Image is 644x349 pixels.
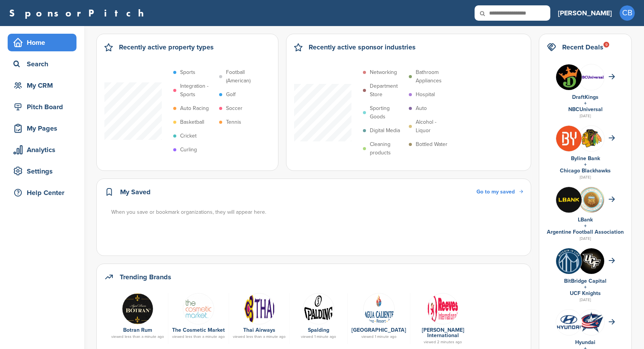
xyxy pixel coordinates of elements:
span: Go to my saved [476,188,515,195]
p: Bottled Water [416,140,447,149]
p: Integration - Sports [180,82,215,99]
a: Byline Bank [571,155,600,162]
a: Go to my saved [476,188,523,196]
img: Tardm8ao 400x400 [579,248,604,274]
img: Mekkrcj8 400x400 [579,187,604,213]
span: CB [620,5,635,21]
div: When you save or bookmark organizations, they will appear here. [111,208,524,216]
img: ag0puoq 400x400 [556,187,582,213]
img: Ree [427,293,459,324]
p: Curling [180,146,197,154]
a: Screen shot 2015 04 27 at 4.33.29 pm [172,293,225,324]
p: Sporting Goods [370,104,405,121]
a: NBCUniversal [568,106,603,113]
img: Nbcuniversal 400x400 [579,64,604,90]
p: Department Store [370,82,405,99]
div: viewed less than a minute ago [233,335,286,339]
a: DraftKings [572,94,598,100]
p: Auto [416,104,427,113]
a: My CRM [8,77,76,94]
a: Spalding [308,327,329,333]
a: Hyundai [575,339,595,346]
div: [DATE] [547,297,624,303]
img: Screen shot 2016 08 15 at 1.23.01 pm [556,314,582,331]
div: Pitch Board [11,100,76,114]
div: [DATE] [547,113,624,120]
h3: [PERSON_NAME] [558,8,612,18]
a: + [584,161,587,168]
div: viewed 2 minutes ago [414,340,472,344]
div: Help Center [11,186,76,200]
a: LBank [578,216,593,223]
h2: Trending Brands [120,272,171,282]
div: Search [11,57,76,71]
div: Home [11,36,76,49]
a: Argentine Football Association [547,229,624,235]
a: Chicago Blackhawks [560,167,611,174]
a: Ree [414,293,472,324]
div: My CRM [11,79,76,92]
p: Soccer [226,104,242,113]
div: Settings [11,164,76,178]
h2: Recently active sponsor industries [309,42,416,52]
img: Open uri20141112 64162 w7ezf4?1415807816 [579,129,604,148]
div: My Pages [11,121,76,135]
img: I0zoso7r 400x400 [556,126,582,151]
p: Bathroom Appliances [416,68,451,85]
p: Basketball [180,118,204,126]
a: The Cosmetic Market [172,327,225,333]
a: + [584,284,587,290]
div: [DATE] [547,174,624,181]
h2: Recent Deals [562,42,603,52]
a: My Pages [8,120,76,137]
img: Open uri20141112 64162 6w5wq4?1415811489 [579,311,604,333]
a: Home [8,34,76,51]
a: Botran Rum [123,327,152,333]
a: [GEOGRAPHIC_DATA] [351,327,406,333]
div: viewed 1 minute ago [294,335,343,339]
a: Thai Airways [243,327,275,333]
p: Cricket [180,132,197,140]
a: [PERSON_NAME] [558,5,612,21]
a: Settings [8,162,76,180]
div: viewed less than a minute ago [111,335,164,339]
p: Golf [226,90,236,99]
div: 9 [603,42,609,48]
a: Data [294,293,343,324]
p: Networking [370,68,397,77]
p: Cleaning products [370,140,405,157]
a: + [584,100,587,107]
p: Tennis [226,118,241,126]
a: SponsorPitch [9,8,149,18]
div: Analytics [11,143,76,157]
img: Data [303,293,334,324]
img: Screen shot 2015 11 20 at 9.31.17 am [363,293,395,324]
div: [DATE] [547,235,624,242]
a: Search [8,55,76,73]
p: Football (American) [226,68,261,85]
a: + [584,223,587,229]
p: Sports [180,68,195,77]
a: Help Center [8,184,76,202]
img: Draftkings logo [556,64,582,90]
h2: Recently active property types [119,42,214,52]
a: Screen shot 2015 11 20 at 9.31.17 am [351,293,406,324]
img: Screen shot 2015 04 27 at 4.33.29 pm [183,293,214,324]
a: Tg logo [233,293,286,324]
a: BitBridge Capital [564,278,607,284]
a: Pitch Board [8,98,76,116]
a: [PERSON_NAME] International [422,327,464,339]
p: Alcohol - Liquor [416,118,451,135]
img: Data [122,293,153,324]
div: viewed less than a minute ago [172,335,225,339]
img: Tg logo [244,293,275,324]
div: viewed 1 minute ago [351,335,406,339]
img: Vytwwxfl 400x400 [556,248,582,274]
a: Data [111,293,164,324]
p: Hospital [416,90,435,99]
a: Analytics [8,141,76,159]
p: Auto Racing [180,104,209,113]
p: Digital Media [370,126,400,135]
h2: My Saved [120,187,151,197]
a: UCF Knights [570,290,601,297]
